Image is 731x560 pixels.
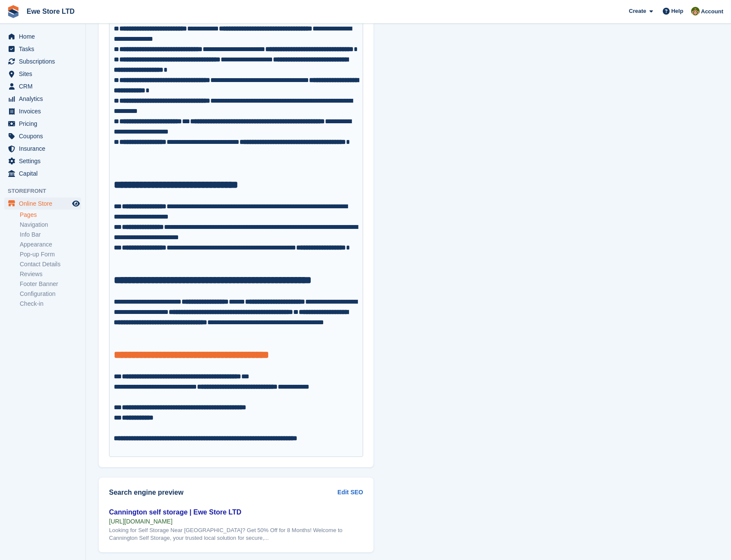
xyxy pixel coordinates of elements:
a: Configuration [20,290,81,298]
span: Home [19,30,70,43]
a: menu [4,118,81,130]
a: Pop-up Form [20,250,81,259]
a: menu [4,143,81,155]
a: Navigation [20,221,81,229]
span: Help [671,7,683,15]
a: menu [4,43,81,55]
span: Capital [19,167,70,180]
a: menu [4,68,81,80]
h2: Search engine preview [109,489,337,496]
span: Analytics [19,93,70,105]
a: Info Bar [20,231,81,239]
img: stora-icon-8386f47178a22dfd0bd8f6a31ec36ba5ce8667c1dd55bd0f319d3a0aa187defe.svg [7,5,20,18]
a: Pages [20,211,81,219]
a: Edit SEO [337,488,363,497]
span: CRM [19,80,70,92]
a: menu [4,55,81,67]
img: Jason Butcher [691,7,700,15]
span: Tasks [19,43,70,55]
a: menu [4,105,81,117]
span: Coupons [19,130,70,142]
div: [URL][DOMAIN_NAME] [109,517,363,525]
a: Appearance [20,240,81,249]
span: Sites [19,68,70,80]
span: Online Store [19,198,70,210]
span: Account [701,7,723,16]
a: menu [4,167,81,180]
span: Subscriptions [19,55,70,67]
a: menu [4,155,81,167]
a: Reviews [20,270,81,278]
a: menu [4,30,81,43]
a: menu [4,93,81,105]
a: Ewe Store LTD [23,4,78,18]
span: Storefront [8,187,85,195]
a: Footer Banner [20,280,81,288]
a: Check-in [20,300,81,308]
span: Pricing [19,118,70,130]
a: menu [4,198,81,210]
a: Contact Details [20,260,81,268]
a: Preview store [71,198,81,209]
a: menu [4,130,81,142]
a: menu [4,80,81,92]
div: Cannington self storage | Ewe Store LTD [109,507,363,517]
span: Create [629,7,646,15]
span: Insurance [19,143,70,155]
span: Settings [19,155,70,167]
div: Looking for Self Storage Near [GEOGRAPHIC_DATA]? Get 50% Off for 8 Months! Welcome to Cannington ... [109,527,363,542]
span: Invoices [19,105,70,117]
